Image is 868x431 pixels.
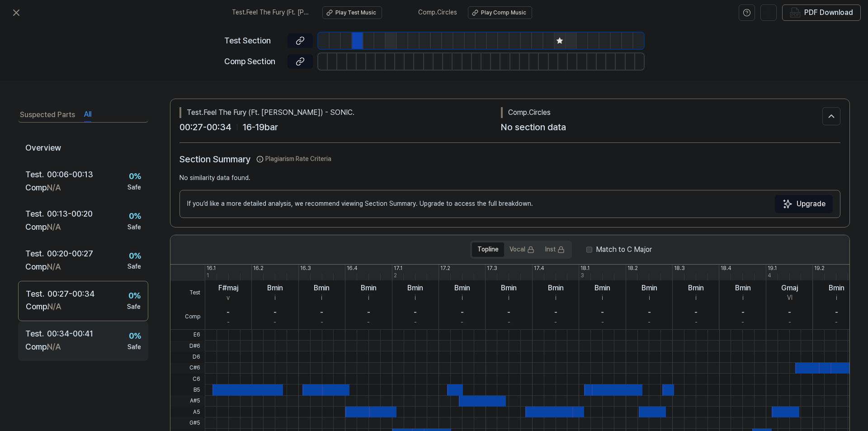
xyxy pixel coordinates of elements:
[47,327,93,341] div: 00:34 - 00:41
[129,170,141,183] div: 0 %
[47,367,93,380] div: 00:41 - 00:48
[764,9,773,17] img: share
[649,294,650,303] div: i
[170,384,205,395] span: B5
[472,242,504,257] button: Topline
[674,265,685,272] div: 18.3
[179,107,501,118] div: Test . Feel The Fury (Ft. [PERSON_NAME]) - SONIC.
[788,307,791,318] div: -
[322,6,382,19] button: Play Test Music
[232,8,311,17] span: Test . Feel The Fury (Ft. [PERSON_NAME]) - SONIC.
[170,330,205,341] span: E6
[415,294,416,303] div: i
[25,208,47,221] div: Test .
[321,294,322,303] div: i
[321,318,323,327] div: -
[361,283,377,294] div: Bmin
[127,223,141,232] div: Safe
[300,265,311,272] div: 16.3
[179,120,231,134] span: 00:27 - 00:34
[627,265,638,272] div: 18.2
[170,374,205,384] span: C6
[540,242,570,257] button: Inst
[25,181,47,194] div: Comp .
[20,108,75,122] button: Suspected Parts
[501,107,822,118] div: Comp . Circles
[226,294,230,303] div: v
[367,318,370,327] div: -
[487,265,497,272] div: 17.3
[25,247,47,260] div: Test .
[47,221,61,234] div: N/A
[508,294,509,303] div: i
[790,7,801,18] img: PDF Download
[129,330,141,343] div: 0 %
[829,283,844,294] div: Bmin
[788,318,791,327] div: -
[218,283,238,294] div: F#maj
[170,363,205,374] span: C#6
[836,294,837,303] div: i
[407,283,423,294] div: Bmin
[207,265,216,272] div: 16.1
[814,265,825,272] div: 19.2
[207,272,209,279] div: 1
[782,199,793,209] img: Sparkles
[501,283,517,294] div: Bmin
[768,272,771,279] div: 4
[462,294,463,303] div: i
[741,318,744,327] div: -
[179,152,840,166] h2: Section Summary
[170,305,205,329] span: Comp
[781,283,798,294] div: Gmaj
[25,168,47,181] div: Test .
[580,265,590,272] div: 18.1
[129,250,141,263] div: 0 %
[504,242,540,257] button: Vocal
[320,307,323,318] div: -
[227,318,230,327] div: -
[347,265,358,272] div: 16.4
[26,288,47,301] div: Test .
[368,294,369,303] div: i
[179,190,840,218] div: If you’d like a more detailed analysis, we recommend viewing Section Summary. Upgrade to access t...
[84,108,91,122] button: All
[787,294,793,303] div: VI
[25,367,47,380] div: Test .
[555,294,557,303] div: i
[414,307,417,318] div: -
[25,260,47,274] div: Comp .
[694,307,698,318] div: -
[735,283,751,294] div: Bmin
[274,318,276,327] div: -
[642,283,657,294] div: Bmin
[468,6,532,19] button: Play Comp Music
[26,300,47,313] div: Comp .
[554,318,557,327] div: -
[804,7,853,19] div: PDF Download
[507,307,510,318] div: -
[243,120,278,134] span: 16 - 19 bar
[775,195,833,213] a: SparklesUpgrade
[314,283,330,294] div: Bmin
[47,260,61,274] div: N/A
[170,281,205,305] span: Test
[274,294,276,303] div: i
[127,183,141,192] div: Safe
[274,307,277,318] div: -
[25,341,47,354] div: Comp .
[25,221,47,234] div: Comp .
[47,341,61,354] div: N/A
[601,307,604,318] div: -
[18,135,148,162] div: Overview
[335,9,376,17] div: Play Test Music
[170,396,205,407] span: A#5
[648,307,651,318] div: -
[688,283,704,294] div: Bmin
[775,195,833,213] button: Upgrade
[742,294,744,303] div: i
[741,307,745,318] div: -
[501,120,822,134] div: No section data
